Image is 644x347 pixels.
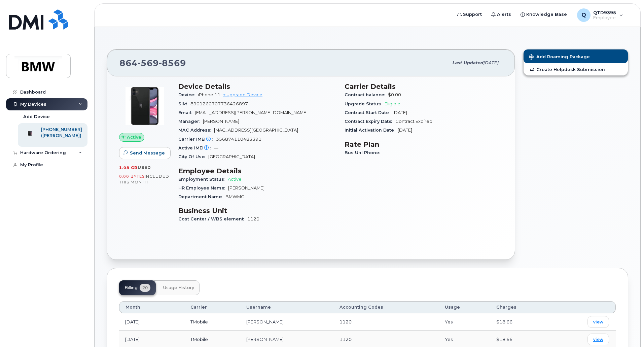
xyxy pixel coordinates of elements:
[333,301,439,313] th: Accounting Codes
[190,101,248,106] span: 8901260707736426897
[178,82,336,91] h3: Device Details
[247,216,259,221] span: 1120
[178,92,198,97] span: Device
[593,319,603,325] span: view
[119,147,171,159] button: Send Message
[119,58,186,68] span: 864
[178,167,336,175] h3: Employee Details
[496,336,545,343] div: $18.66
[587,334,609,345] a: view
[184,301,240,313] th: Carrier
[345,150,383,155] span: Bus Unl Phone
[345,101,385,106] span: Upgrade Status
[216,137,261,142] span: 356874110483391
[345,140,503,148] h3: Rate Plan
[130,150,165,156] span: Send Message
[178,177,228,182] span: Employment Status
[178,145,214,150] span: Active IMEI
[490,301,551,313] th: Charges
[398,128,412,133] span: [DATE]
[524,49,628,63] button: Add Roaming Package
[119,165,138,170] span: 1.08 GB
[195,110,308,115] span: [EMAIL_ADDRESS][PERSON_NAME][DOMAIN_NAME]
[587,316,609,328] a: view
[385,101,400,106] span: Eligible
[439,313,490,331] td: Yes
[388,92,401,97] span: $0.00
[240,313,333,331] td: [PERSON_NAME]
[615,318,639,342] iframe: Messenger Launcher
[138,58,159,68] span: 569
[178,185,228,190] span: HR Employee Name
[119,313,184,331] td: [DATE]
[496,319,545,325] div: $18.66
[228,177,242,182] span: Active
[225,194,244,199] span: BMWMC
[127,134,141,140] span: Active
[240,301,333,313] th: Username
[124,86,165,126] img: iPhone_11.jpg
[178,110,195,115] span: Email
[395,119,432,124] span: Contract Expired
[345,82,503,91] h3: Carrier Details
[119,174,145,179] span: 0.00 Bytes
[214,145,218,150] span: —
[208,154,255,159] span: [GEOGRAPHIC_DATA]
[119,301,184,313] th: Month
[184,313,240,331] td: TMobile
[178,119,203,124] span: Manager
[452,60,483,65] span: Last updated
[393,110,407,115] span: [DATE]
[178,101,190,106] span: SIM
[223,92,262,97] a: + Upgrade Device
[345,128,398,133] span: Initial Activation Date
[138,165,151,170] span: used
[339,319,352,324] span: 1120
[203,119,239,124] span: [PERSON_NAME]
[345,110,393,115] span: Contract Start Date
[178,154,208,159] span: City Of Use
[339,337,352,342] span: 1120
[178,137,216,142] span: Carrier IMEI
[163,285,194,290] span: Usage History
[214,128,298,133] span: [MAC_ADDRESS][GEOGRAPHIC_DATA]
[198,92,220,97] span: iPhone 11
[178,194,225,199] span: Department Name
[178,207,336,215] h3: Business Unit
[439,301,490,313] th: Usage
[228,185,264,190] span: [PERSON_NAME]
[593,337,603,343] span: view
[178,216,247,221] span: Cost Center / WBS element
[345,92,388,97] span: Contract balance
[159,58,186,68] span: 8569
[529,54,590,61] span: Add Roaming Package
[483,60,498,65] span: [DATE]
[178,128,214,133] span: MAC Address
[524,63,628,75] a: Create Helpdesk Submission
[345,119,395,124] span: Contract Expiry Date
